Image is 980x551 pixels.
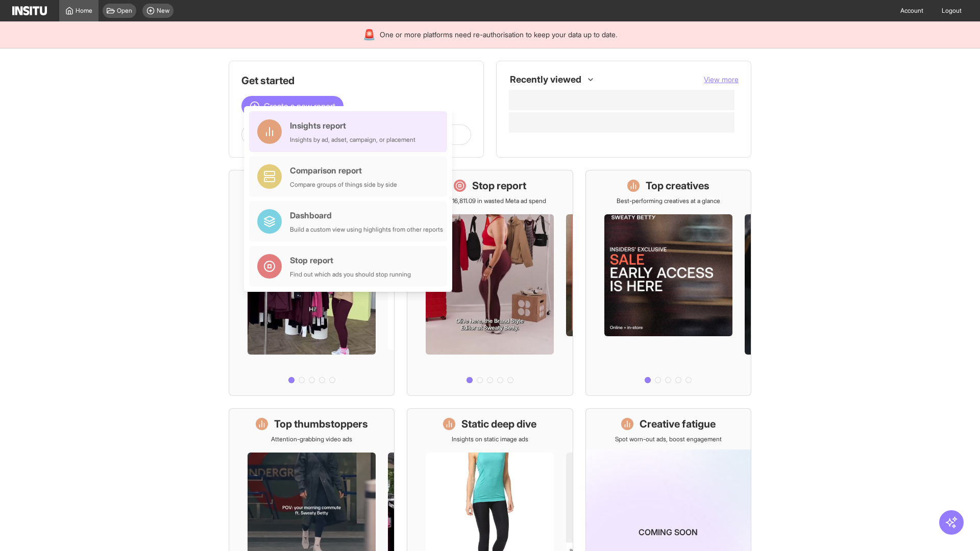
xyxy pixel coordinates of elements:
div: Insights report [290,119,415,132]
button: View more [704,74,739,85]
button: Create a new report [241,96,344,116]
p: Save £16,811.09 in wasted Meta ad spend [434,197,546,205]
div: Build a custom view using highlights from other reports [290,226,443,234]
h1: Get started [241,73,471,88]
div: Stop report [290,254,411,266]
div: Insights by ad, adset, campaign, or placement [290,136,415,144]
div: Dashboard [290,209,443,221]
h1: Top creatives [646,179,709,193]
a: Top creativesBest-performing creatives at a glance [585,170,751,396]
div: Comparison report [290,164,397,177]
div: Compare groups of things side by side [290,181,397,189]
p: Best-performing creatives at a glance [617,197,720,205]
span: New [157,7,169,15]
span: Home [76,7,92,15]
span: Open [117,7,132,15]
p: Attention-grabbing video ads [271,435,352,443]
h1: Stop report [472,179,526,193]
span: One or more platforms need re-authorisation to keep your data up to date. [380,30,617,40]
span: View more [704,75,739,84]
p: Insights on static image ads [452,435,528,443]
div: Find out which ads you should stop running [290,270,411,279]
span: Create a new report [264,100,335,112]
h1: Static deep dive [461,417,536,431]
img: Logo [12,6,47,15]
div: 🚨 [363,28,376,42]
a: Stop reportSave £16,811.09 in wasted Meta ad spend [407,170,573,396]
h1: Top thumbstoppers [274,417,368,431]
a: What's live nowSee all active ads instantly [229,170,395,396]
